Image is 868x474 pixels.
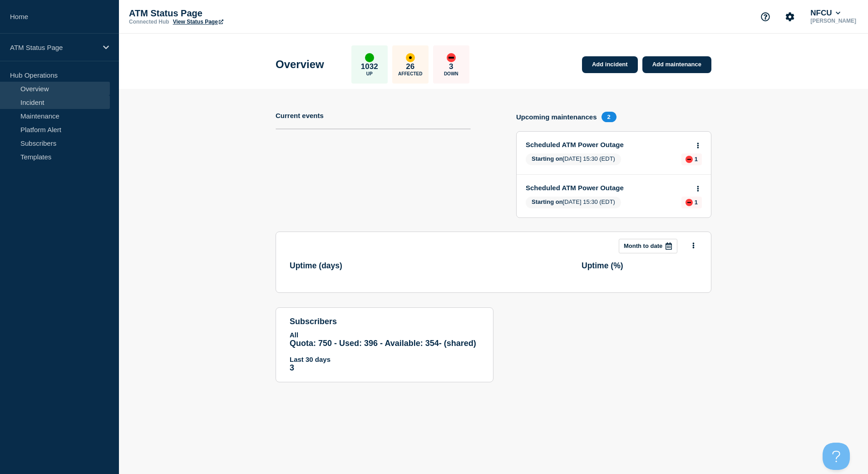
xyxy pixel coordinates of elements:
[398,71,422,76] p: Affected
[642,56,711,73] a: Add maintenance
[686,199,693,206] div: down
[602,112,616,122] span: 2
[406,62,414,71] p: 26
[365,53,374,62] div: up
[290,355,479,363] p: Last 30 days
[290,339,476,348] span: Quota: 750 - Used: 396 - Available: 354 - (shared)
[516,113,597,121] h4: Upcoming maintenances
[582,56,638,73] a: Add incident
[780,7,799,26] button: Account settings
[406,53,415,62] div: affected
[129,8,311,19] p: ATM Status Page
[444,71,459,76] p: Down
[809,9,842,18] button: NFCU
[526,141,690,148] a: Scheduled ATM Power Outage
[447,53,456,62] div: down
[449,62,453,71] p: 3
[10,44,97,51] p: ATM Status Page
[129,19,169,25] p: Connected Hub
[582,261,697,271] h3: Uptime ( % )
[695,156,698,163] p: 1
[526,153,621,165] span: [DATE] 15:30 (EDT)
[532,155,563,162] span: Starting on
[290,331,479,339] p: All
[686,156,693,163] div: down
[526,184,690,192] a: Scheduled ATM Power Outage
[756,7,775,26] button: Support
[809,18,858,24] p: [PERSON_NAME]
[366,71,373,76] p: Up
[276,58,324,71] h1: Overview
[173,19,223,25] a: View Status Page
[619,239,677,253] button: Month to date
[276,112,324,119] h4: Current events
[695,199,698,206] p: 1
[290,363,479,373] p: 3
[361,62,378,71] p: 1032
[290,261,405,271] h3: Uptime ( days )
[532,198,563,205] span: Starting on
[290,317,479,326] h4: subscribers
[823,443,850,470] iframe: Help Scout Beacon - Open
[526,197,621,208] span: [DATE] 15:30 (EDT)
[624,242,662,249] p: Month to date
